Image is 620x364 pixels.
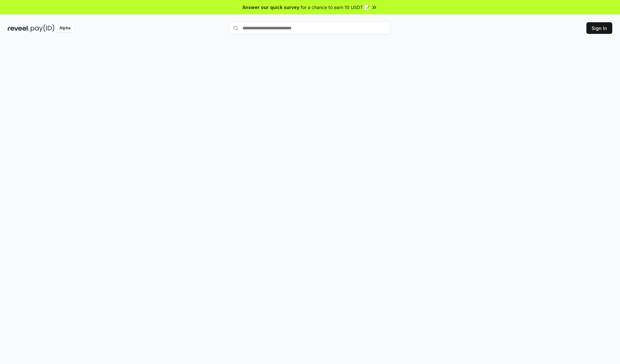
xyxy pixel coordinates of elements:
span: for a chance to earn 10 USDT 📝 [301,4,370,11]
img: reveel_dark [8,24,29,32]
img: pay_id [31,24,55,32]
span: Answer our quick survey [243,4,299,11]
button: Sign In [586,22,612,34]
div: Alpha [56,24,74,32]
